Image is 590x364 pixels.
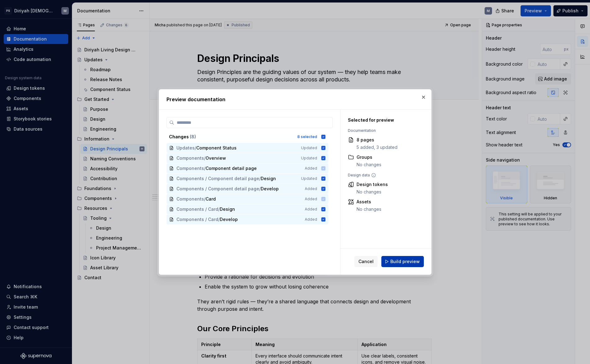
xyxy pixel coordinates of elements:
span: Components / Card [176,216,218,223]
span: Updated [301,156,317,161]
h2: Preview documentation [166,96,424,103]
span: Components / Card [176,206,218,212]
span: Updates [176,145,195,151]
span: Components [176,155,204,161]
div: No changes [357,189,388,195]
span: Design [220,206,235,212]
div: Design data [348,173,421,178]
span: / [259,175,261,182]
div: 8 selected [297,134,317,139]
span: Added [305,217,317,222]
div: No changes [357,206,381,212]
span: Design [261,175,276,182]
div: Assets [357,199,381,205]
span: Develop [220,216,238,223]
span: Component Status [196,145,237,151]
span: Components / Component detail page [176,175,259,182]
span: / [218,206,220,212]
span: Added [305,207,317,212]
div: Design tokens [357,181,388,188]
span: / [218,216,220,223]
div: Selected for preview [348,117,421,123]
span: Build preview [390,258,420,265]
button: Build preview [381,256,424,267]
div: 5 added, 3 updated [357,144,397,150]
div: No changes [357,162,381,168]
span: Develop [261,186,279,192]
span: / [204,155,206,161]
div: Documentation [348,128,421,133]
span: Updated [301,176,317,181]
span: Cancel [358,258,374,265]
button: Cancel [354,256,378,267]
span: Overview [206,155,226,161]
span: Updated [301,145,317,150]
span: ( 8 ) [190,134,196,139]
div: 8 pages [357,137,397,143]
span: / [259,186,261,192]
div: Groups [357,154,381,160]
span: / [195,145,196,151]
span: Components / Component detail page [176,186,259,192]
div: Changes [169,134,294,140]
span: Added [305,186,317,191]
